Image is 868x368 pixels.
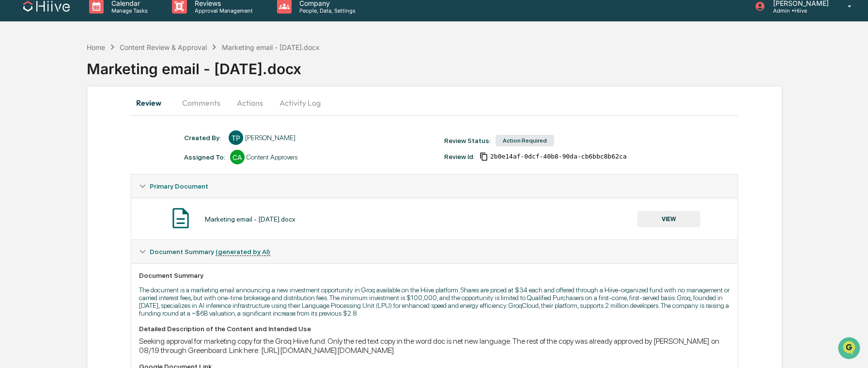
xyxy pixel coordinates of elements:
[444,137,491,144] div: Review Status:
[131,91,174,114] button: Review
[87,52,868,78] div: Marketing email - [DATE].docx
[637,211,700,227] button: VIEW
[139,286,730,317] p: The document is a marketing email announcing a new investment opportunity in Groq available on th...
[230,150,245,164] div: CA
[480,152,488,161] span: Copy Id
[496,135,554,146] div: Action Required
[6,118,66,136] a: 🖐️Preclearance
[184,153,225,161] div: Assigned To:
[87,43,105,51] div: Home
[104,7,153,14] p: Manage Tasks
[165,77,176,89] button: Start new chat
[80,122,120,132] span: Attestations
[247,153,297,161] div: Content Approvers
[187,7,258,14] p: Approval Management
[444,153,475,160] div: Review Id:
[131,198,738,240] div: Primary Document
[229,130,243,145] div: TP
[131,240,738,263] div: Document Summary (generated by AI)
[139,272,730,279] div: Document Summary
[150,248,270,256] span: Document Summary
[216,248,270,256] u: (generated by AI)
[131,175,738,198] div: Primary Document
[70,123,78,131] div: 🗄️
[66,118,124,136] a: 🗄️Attestations
[169,206,193,230] img: Document Icon
[10,123,17,131] div: 🖐️
[292,7,360,14] p: People, Data, Settings
[765,7,834,14] p: Admin • Hiive
[68,164,117,172] a: Powered byPylon
[10,20,176,36] p: How can we help?
[33,74,159,84] div: Start new chat
[490,153,627,160] span: 2b0e14af-0dcf-40b8-90da-cb6bbc8b62ca
[174,91,228,114] button: Comments
[120,43,207,51] div: Content Review & Approval
[139,336,730,355] div: Seeking approval for marketing copy for the Groq Hiive fund. Only the red text copy in the word d...
[139,325,730,333] div: Detailed Description of the Content and Intended Use
[6,137,65,154] a: 🔎Data Lookup
[222,43,320,51] div: Marketing email - [DATE].docx
[228,91,272,114] button: Actions
[23,1,70,12] img: logo
[131,91,738,114] div: secondary tabs example
[205,215,295,223] div: Marketing email - [DATE].docx
[10,142,17,149] div: 🔎
[245,134,295,142] div: [PERSON_NAME]
[837,336,863,362] iframe: Open customer support
[272,91,328,114] button: Activity Log
[96,164,117,172] span: Pylon
[33,84,123,92] div: We're available if you need us!
[184,134,224,142] div: Created By: ‎ ‎
[19,122,62,132] span: Preclearance
[10,74,27,92] img: 1746055101610-c473b297-6a78-478c-a979-82029cc54cd1
[150,182,208,190] span: Primary Document
[19,141,61,150] span: Data Lookup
